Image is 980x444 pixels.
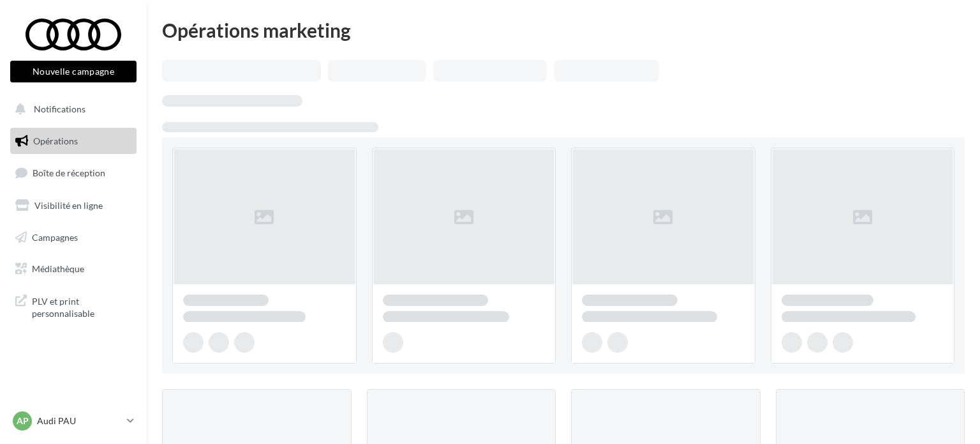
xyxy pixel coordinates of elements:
span: Campagnes [32,231,78,242]
a: Visibilité en ligne [8,192,139,219]
span: Opérations [33,135,78,146]
button: Nouvelle campagne [10,61,137,82]
a: Boîte de réception [8,159,139,187]
span: Notifications [34,103,85,114]
a: AP Audi PAU [10,409,137,433]
button: Notifications [8,96,134,123]
a: Médiathèque [8,256,139,282]
span: AP [17,415,29,427]
div: Opérations marketing [162,20,965,40]
a: Opérations [8,128,139,155]
span: Boîte de réception [33,167,105,178]
span: Médiathèque [32,263,84,274]
span: Visibilité en ligne [34,200,103,211]
span: PLV et print personnalisable [32,293,131,320]
p: Audi PAU [37,415,122,427]
a: PLV et print personnalisable [8,287,139,325]
a: Campagnes [8,224,139,251]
